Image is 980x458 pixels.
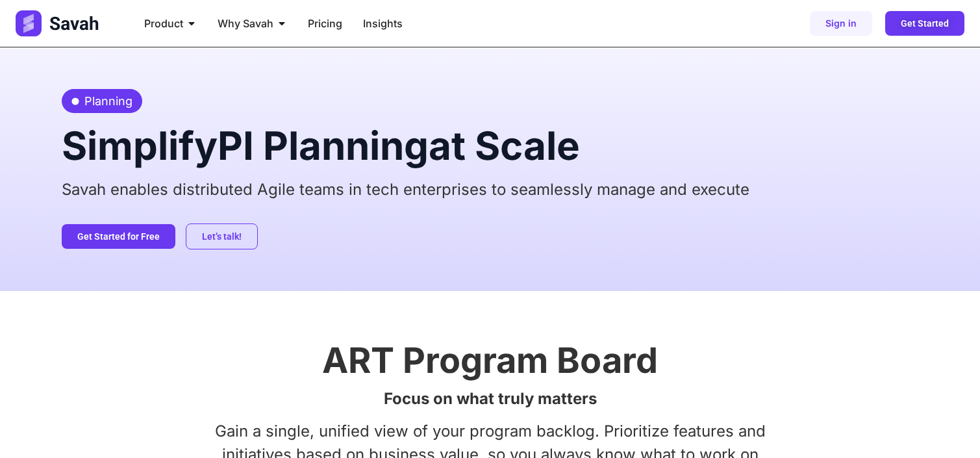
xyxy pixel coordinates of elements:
[62,178,919,201] p: Savah enables distributed Agile teams in tech enterprises to seamlessly manage and execute
[62,126,919,165] h2: Simplify at Scale
[308,16,342,31] a: Pricing
[363,16,403,31] a: Insights
[218,16,273,31] span: Why Savah
[144,16,183,31] span: Product
[62,391,919,407] h2: Focus on what truly matters
[62,224,175,249] a: Get Started for Free
[810,11,872,36] a: Sign in
[81,92,132,110] span: Planning
[202,232,242,241] span: Let’s talk!
[16,10,101,36] img: Logo (2)
[218,122,429,169] span: PI Planning
[77,232,160,241] span: Get Started for Free
[134,10,624,36] div: Menu Toggle
[825,19,857,28] span: Sign in
[186,223,258,249] a: Let’s talk!
[134,10,624,36] nav: Menu
[62,343,919,378] h2: ART Program Board
[901,19,949,28] span: Get Started
[885,11,964,36] a: Get Started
